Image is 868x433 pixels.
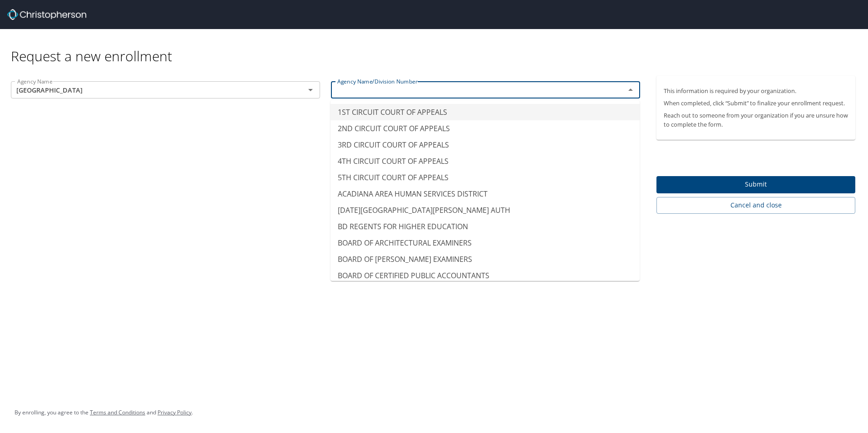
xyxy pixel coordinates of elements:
[330,251,640,267] li: BOARD OF [PERSON_NAME] EXAMINERS
[664,99,848,108] p: When completed, click “Submit” to finalize your enrollment request.
[330,169,640,186] li: 5TH CIRCUIT COURT OF APPEALS
[7,9,86,20] img: cbt logo
[15,401,193,424] div: By enrolling, you agree to the and .
[158,408,192,416] a: Privacy Policy
[330,137,640,153] li: 3RD CIRCUIT COURT OF APPEALS
[330,218,640,235] li: BD REGENTS FOR HIGHER EDUCATION
[330,186,640,202] li: ACADIANA AREA HUMAN SERVICES DISTRICT
[664,87,848,95] p: This information is required by your organization.
[656,197,855,214] button: Cancel and close
[304,84,317,96] button: Open
[330,153,640,169] li: 4TH CIRCUIT COURT OF APPEALS
[664,111,848,128] p: Reach out to someone from your organization if you are unsure how to complete the form.
[330,235,640,251] li: BOARD OF ARCHITECTURAL EXAMINERS
[624,84,637,96] button: Close
[656,176,855,194] button: Submit
[330,267,640,284] li: BOARD OF CERTIFIED PUBLIC ACCOUNTANTS
[11,29,863,65] div: Request a new enrollment
[664,200,848,211] span: Cancel and close
[330,202,640,218] li: [DATE][GEOGRAPHIC_DATA][PERSON_NAME] AUTH
[330,104,640,120] li: 1ST CIRCUIT COURT OF APPEALS
[90,408,145,416] a: Terms and Conditions
[330,120,640,137] li: 2ND CIRCUIT COURT OF APPEALS
[664,179,848,190] span: Submit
